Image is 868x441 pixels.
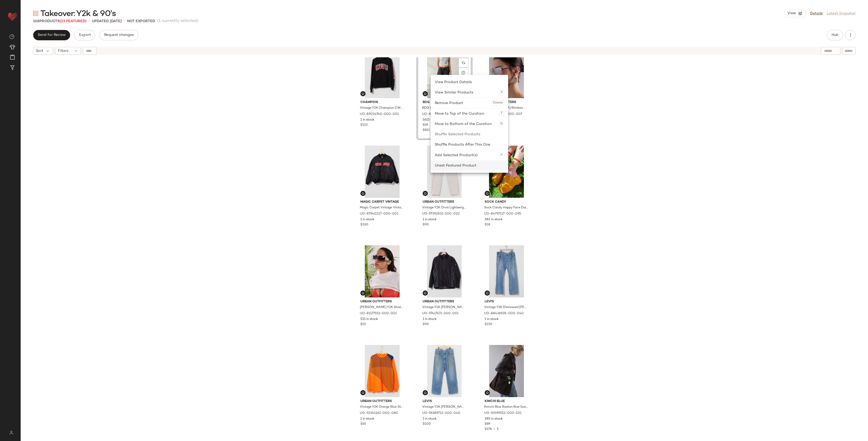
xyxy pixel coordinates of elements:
[422,311,459,316] span: UO-97417471-000-001
[484,411,522,416] span: UO-93599553-000-220
[360,399,404,404] span: Urban Outfitters
[423,317,437,322] span: 1 in stock
[486,391,489,394] img: svg%3e
[89,18,90,24] span: •
[423,422,431,427] span: $100
[360,300,404,304] span: Urban Outfitters
[424,192,427,195] img: svg%3e
[784,10,806,17] button: View
[484,212,521,216] span: UO-84797117-000-095
[33,19,40,23] span: 168
[360,223,368,227] span: $260
[484,206,528,210] span: Sock Candy Happy Face Daisy Sheer Sock, Women's at Urban Outfitters
[356,146,408,198] img: 87940227_001_m
[74,30,95,40] button: Export
[40,9,116,19] span: Takeover: Y2k & 90's
[104,33,134,37] span: Request changes
[422,411,460,416] span: UO-96389713-000-040
[499,111,504,116] div: T
[485,399,528,404] span: Kimchi Blue
[7,11,18,22] img: heart_red.DM2ytmEG.svg
[462,61,465,64] img: svg%3e
[58,48,68,54] span: Filters
[435,119,504,129] div: Move to Bottom of the Curation
[356,245,408,297] img: 81177552_001_b
[157,18,198,24] span: (1 currently selected)
[360,100,404,105] span: Champion
[485,200,528,204] span: Sock Candy
[423,217,437,222] span: 1 in stock
[360,322,366,327] span: $15
[423,417,437,421] span: 1 in stock
[435,77,504,87] div: View Product Details
[422,112,460,117] span: UO-89297493-000-001
[419,245,470,297] img: 97417471_001_m
[360,112,399,117] span: UO-89014740-000-001
[499,121,504,127] div: G
[787,11,796,15] span: View
[484,305,528,310] span: Vintage Y2K Distressed [PERSON_NAME]'s Original 501 Button Fly Jeans in Blue, Men's at Urban Outf...
[79,33,91,37] span: Export
[37,33,66,37] span: Send for Review
[99,30,138,40] button: Request changes
[360,212,398,216] span: UO-87940227-000-001
[36,48,43,54] span: Sort
[360,422,366,427] span: $65
[423,223,429,227] span: $90
[485,217,503,222] span: 282 in stock
[424,92,427,95] img: svg%3e
[423,322,429,327] span: $90
[422,305,466,310] span: Vintage Y2K [PERSON_NAME] Black Gray Windbreaker Jacket in Black, Men's at Urban Outfitters
[423,200,466,204] span: Urban Outfitters
[360,206,404,210] span: Magic Carpet Vintage Vintage Y2K [PERSON_NAME] Out [PERSON_NAME] Jacket in Black, Men's at Urban ...
[422,212,460,216] span: UO-97392831-000-020
[361,192,365,195] img: svg%3e
[422,206,466,210] span: Vintage Y2K Orvis Lightweight Distressed Zip Off Travel Pants in Brown, Men's at Urban Outfitters
[484,405,528,409] span: Kimchi Blue Boston Bow Suede Hobo Bag in Chocolate Brown, Women's at Urban Outfitters
[485,317,499,322] span: 1 in stock
[481,245,532,297] img: 88436928_040_m
[424,391,427,394] img: svg%3e
[9,34,14,39] img: svg%3e
[33,11,38,16] img: svg%3e
[360,411,398,416] span: UO-92341163-000-080
[360,311,397,316] span: UO-81177552-000-001
[124,18,125,24] span: •
[486,192,489,195] img: svg%3e
[435,160,504,171] div: Unset Featured Product
[360,123,368,128] span: $110
[485,428,492,431] span: $178
[33,30,70,40] button: Send for Review
[435,87,504,98] div: View Similar Products
[484,311,524,316] span: UO-88436928-000-040
[423,399,466,404] span: Levi's
[435,150,504,160] div: Add Selected Product(s)
[435,98,504,108] div: Remove Product
[419,146,470,198] img: 97392831_020_m
[360,217,374,222] span: 1 in stock
[356,345,408,397] img: 92341163_080_m
[360,305,404,310] span: [PERSON_NAME] Y2K Shield Sunglasses in Black, Women's at Urban Outfitters
[360,118,374,122] span: 1 in stock
[33,19,87,24] div: Products
[485,223,490,227] span: $18
[361,92,365,95] img: svg%3e
[485,322,492,327] span: $150
[127,19,155,24] p: Not Exported
[435,139,504,150] div: Shuffle Products After This One
[360,317,378,322] span: 531 in stock
[435,129,504,139] div: Shuffle Selected Products
[499,152,504,158] div: A
[6,431,16,435] img: svg%3e
[360,417,374,421] span: 1 in stock
[492,100,504,106] div: Delete
[361,391,365,394] img: svg%3e
[360,200,404,204] span: Magic Carpet Vintage
[486,292,489,295] img: svg%3e
[360,106,404,111] span: Vintage Y2K Champion CWU Black Spell Out Graphic Hoodie Pullover Sweatshirt in Black, Men's at Ur...
[60,19,87,23] span: (23 Featured)
[485,300,528,304] span: Levi's
[423,300,466,304] span: Urban Outfitters
[497,428,499,431] span: 2
[422,106,466,111] span: BDG Kayla Low-Rise [PERSON_NAME] in Black, Women's at Urban Outfitters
